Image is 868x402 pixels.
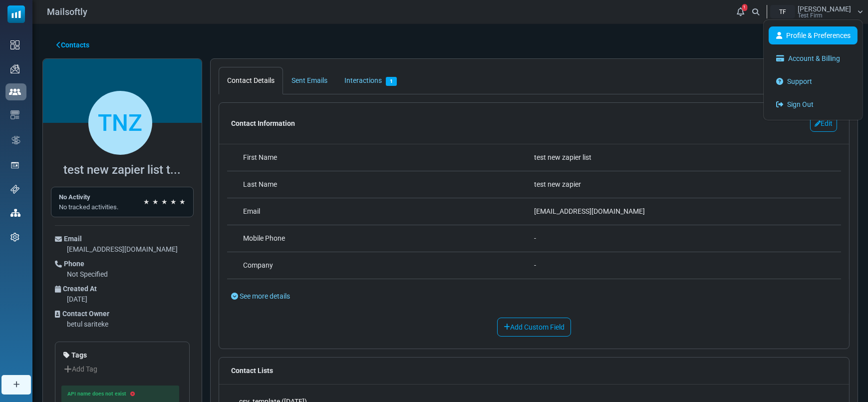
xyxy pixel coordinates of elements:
img: dashboard-icon.svg [10,40,19,49]
span: 1 [742,4,747,11]
div: TF [770,5,795,18]
div: betul sariteke [67,319,190,330]
a: TF [PERSON_NAME] Test Firm [770,5,863,18]
a: Contacts [56,40,89,50]
span: ★ [179,197,186,207]
p: No tracked activities. [59,202,118,212]
span: See more details [240,292,290,300]
p: Tags [63,350,181,361]
a: Support [769,72,858,90]
img: support-icon.svg [10,185,19,194]
img: email-templates-icon.svg [10,110,19,119]
a: Profile & Preferences [769,26,858,44]
span: ★ [143,197,150,207]
span: [PERSON_NAME] [798,5,851,12]
div: Company [243,260,534,271]
div: Last Name [243,179,534,190]
span: ★ [170,197,177,207]
div: Mobile Phone [243,233,534,244]
span: Test Firm [798,12,823,18]
ul: TF [PERSON_NAME] Test Firm [763,19,863,120]
a: API name does not exist [65,390,128,399]
img: contacts-icon-active.svg [9,88,21,95]
a: Contact Details [219,67,283,94]
div: [EMAIL_ADDRESS][DOMAIN_NAME] [534,206,825,217]
span: TNZ [88,91,152,155]
div: Phone [55,259,190,269]
p: Contact Lists [219,358,849,384]
div: - [534,233,825,244]
div: Not Specified [67,269,190,280]
a: Sign Out [769,95,858,113]
div: Created At [55,284,190,294]
div: [EMAIL_ADDRESS][DOMAIN_NAME] [67,244,190,255]
p: Contact Information [231,118,295,129]
img: workflow.svg [10,134,21,146]
p: No Activity [59,192,118,202]
div: - [534,260,825,271]
a: 1 [734,5,747,18]
div: test new zapier [534,179,825,190]
div: [DATE] [67,294,190,305]
img: settings-icon.svg [10,233,19,242]
span: 1 [386,77,397,86]
span: Mailsoftly [47,5,87,18]
img: campaigns-icon.png [10,64,19,73]
div: Email [55,234,190,244]
a: Interactions [336,67,405,94]
div: test new zapier list [534,152,825,163]
a: Edit [810,115,837,132]
a: Remove Tag [130,392,135,397]
div: First Name [243,152,534,163]
div: Email [243,206,534,217]
a: Add Tag [63,361,102,378]
h4: test new zapier list t... [64,163,181,177]
a: Sent Emails [283,67,336,94]
a: Add Custom Field [497,318,571,337]
span: ★ [161,197,168,207]
img: landing_pages.svg [10,161,19,170]
img: mailsoftly_icon_blue_white.svg [7,5,25,23]
a: Account & Billing [769,49,858,67]
span: ★ [152,197,159,207]
span: translation missing: en.translations.contact_owner [62,309,109,319]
